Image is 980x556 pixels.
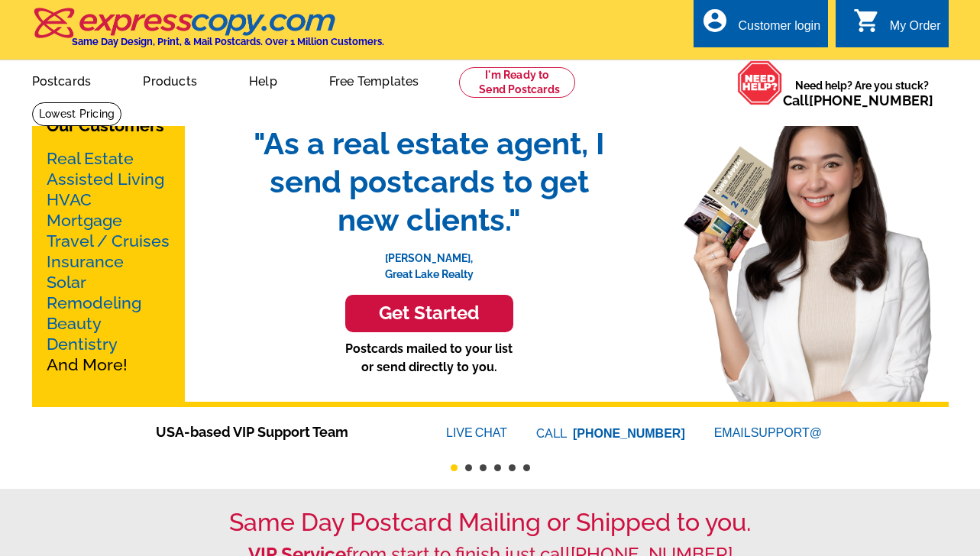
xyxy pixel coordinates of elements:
button: 2 of 6 [465,464,472,471]
a: Free Templates [305,62,444,98]
img: help [737,60,783,105]
a: Mortgage [47,211,122,230]
span: "As a real estate agent, I send postcards to get new clients." [238,124,620,239]
a: LIVECHAT [446,426,507,439]
i: shopping_cart [853,7,881,34]
p: And More! [47,148,170,375]
a: Postcards [8,62,116,98]
a: Beauty [47,314,102,333]
button: 6 of 6 [523,464,530,471]
a: Real Estate [47,149,134,168]
a: Solar [47,273,86,292]
span: Need help? Are you stuck? [783,78,941,108]
div: My Order [890,19,941,40]
a: Dentistry [47,335,118,354]
a: shopping_cart My Order [853,17,941,36]
button: 1 of 6 [451,464,458,471]
h3: Get Started [364,302,494,325]
a: Insurance [47,252,124,271]
button: 3 of 6 [480,464,487,471]
a: [PHONE_NUMBER] [809,92,933,108]
a: Assisted Living [47,170,164,189]
a: Get Started [238,295,620,332]
div: Customer login [738,19,820,40]
h4: Same Day Design, Print, & Mail Postcards. Over 1 Million Customers. [72,36,384,47]
a: Help [225,62,302,98]
p: [PERSON_NAME], Great Lake Realty [238,239,620,283]
font: SUPPORT@ [751,424,824,442]
h1: Same Day Postcard Mailing or Shipped to you. [32,508,949,537]
a: Products [118,62,222,98]
a: [PHONE_NUMBER] [573,427,685,440]
a: EMAILSUPPORT@ [714,426,824,439]
a: account_circle Customer login [701,17,820,36]
button: 5 of 6 [509,464,516,471]
a: Travel / Cruises [47,231,170,251]
font: CALL [536,425,569,443]
font: LIVE [446,424,475,442]
a: Same Day Design, Print, & Mail Postcards. Over 1 Million Customers. [32,18,384,47]
p: Postcards mailed to your list or send directly to you. [238,340,620,377]
button: 4 of 6 [494,464,501,471]
a: HVAC [47,190,92,209]
span: USA-based VIP Support Team [156,422,400,442]
span: Call [783,92,933,108]
i: account_circle [701,7,729,34]
a: Remodeling [47,293,141,312]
